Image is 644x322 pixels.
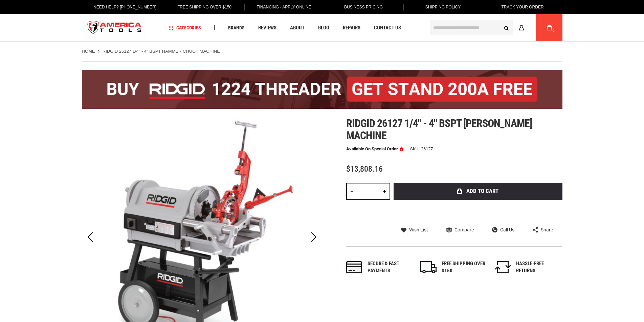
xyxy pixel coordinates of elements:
a: About [287,23,308,32]
div: 26127 [421,147,433,151]
a: Categories [165,23,204,32]
span: Add to Cart [466,188,498,194]
span: Ridgid 26127 1/4" - 4" bspt [PERSON_NAME] machine [346,117,532,142]
div: Secure & fast payments [368,260,412,275]
span: Wish List [409,227,428,232]
strong: SKU [410,147,421,151]
span: Reviews [258,25,276,30]
iframe: Secure express checkout frame [392,202,564,221]
span: Blog [318,25,329,30]
span: Shipping Policy [425,5,461,9]
a: Blog [315,23,332,32]
button: Search [500,21,513,34]
strong: RIDGID 26127 1/4" - 4" BSPT HAMMER CHUCK MACHINE [103,49,220,54]
span: $13,808.16 [346,164,383,174]
p: Available on Special Order [346,147,403,151]
div: HASSLE-FREE RETURNS [516,260,560,275]
img: America Tools [82,15,148,41]
img: returns [495,261,511,273]
div: FREE SHIPPING OVER $150 [442,260,486,275]
a: 0 [543,14,556,41]
a: Brands [225,23,248,32]
img: shipping [420,261,437,273]
span: Share [541,227,553,232]
img: BOGO: Buy the RIDGID® 1224 Threader (26092), get the 92467 200A Stand FREE! [82,70,562,109]
a: Repairs [340,23,363,32]
a: Wish List [401,227,428,233]
button: Add to Cart [394,183,562,200]
span: Repairs [343,25,360,30]
a: Contact Us [371,23,404,32]
span: Call Us [500,227,514,232]
span: 0 [553,29,555,32]
a: Compare [446,227,474,233]
span: Compare [454,227,474,232]
span: Categories [169,25,201,30]
a: Call Us [492,227,514,233]
span: Contact Us [374,25,401,30]
span: About [290,25,305,30]
span: Brands [228,25,245,30]
img: payments [346,261,362,273]
a: Home [82,48,95,54]
a: store logo [82,15,148,41]
a: Reviews [255,23,280,32]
